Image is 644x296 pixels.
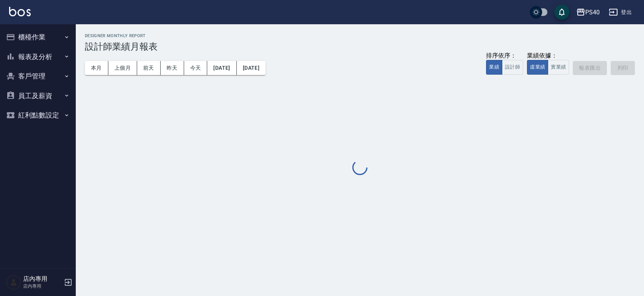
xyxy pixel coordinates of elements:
button: 本月 [85,61,108,75]
h5: 店內專用 [23,275,62,283]
button: 虛業績 [527,60,548,75]
button: 實業績 [548,60,569,75]
p: 店內專用 [23,283,62,290]
button: 昨天 [161,61,184,75]
button: PS40 [573,5,603,20]
button: 業績 [486,60,502,75]
div: 排序依序： [486,52,523,60]
h3: 設計師業績月報表 [85,41,635,52]
div: PS40 [585,8,600,17]
button: [DATE] [237,61,266,75]
button: 客戶管理 [3,66,73,86]
img: Logo [9,7,31,16]
button: 報表及分析 [3,47,73,67]
h2: Designer Monthly Report [85,33,635,38]
img: Person [6,275,21,290]
button: 上個月 [108,61,137,75]
button: 設計師 [502,60,523,75]
div: 業績依據： [527,52,569,60]
button: 員工及薪資 [3,86,73,106]
button: 櫃檯作業 [3,27,73,47]
button: 前天 [137,61,161,75]
button: 紅利點數設定 [3,105,73,125]
button: save [554,5,569,20]
button: 登出 [606,5,635,19]
a: 報表匯出 [573,61,607,75]
button: [DATE] [207,61,236,75]
button: 今天 [184,61,208,75]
